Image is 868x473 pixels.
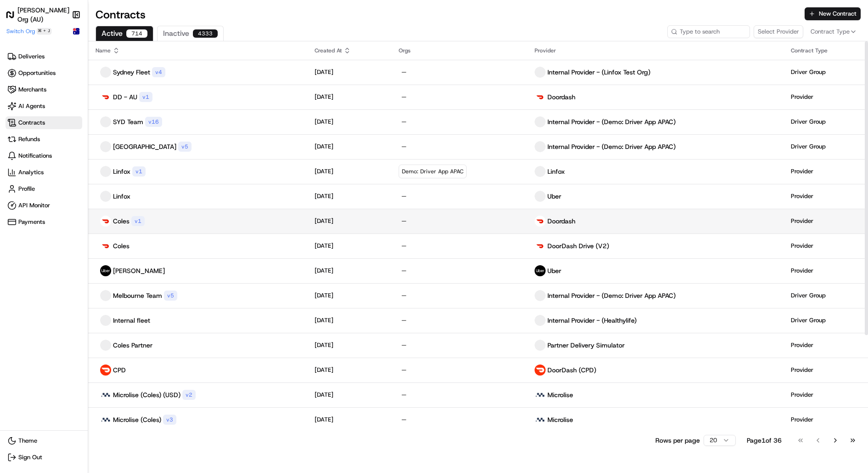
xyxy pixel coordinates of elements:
[401,242,520,250] p: —
[791,217,813,225] p: Provider
[18,185,35,193] span: Profile
[791,291,826,300] p: Driver Group
[547,68,650,77] p: Internal Provider - (Linfox Test Org)
[6,6,69,24] a: [PERSON_NAME] Org (AU)
[18,69,56,77] span: Opportunities
[315,192,333,200] p: [DATE]
[113,68,150,77] p: Sydney Fleet
[791,47,861,54] div: Contract Type
[18,218,45,226] span: Payments
[315,217,333,225] p: [DATE]
[18,102,45,110] span: AI Agents
[791,242,813,250] p: Provider
[401,192,520,200] p: —
[401,341,520,349] p: —
[182,390,196,400] div: v 2
[401,366,520,374] p: —
[100,365,111,376] img: doordash_logo_red.png
[132,166,146,177] div: v 1
[113,266,165,275] p: [PERSON_NAME]
[113,167,130,176] p: Linfox
[100,414,111,425] img: microlise_logo.jpeg
[547,365,596,375] p: DoorDash (CPD)
[100,216,111,227] img: doordash_logo_v2.png
[401,142,520,151] p: —
[6,149,82,162] a: Notifications
[18,201,50,210] span: API Monitor
[401,217,520,225] p: —
[791,267,813,275] p: Provider
[18,135,40,143] span: Refunds
[547,316,637,325] p: Internal Provider - (Healthylife)
[6,133,82,146] a: Refunds
[791,341,813,349] p: Provider
[96,47,300,54] div: Name
[547,217,575,226] p: Doordash
[193,29,218,38] div: 4333
[401,416,520,424] p: —
[315,118,333,126] p: [DATE]
[139,92,152,102] div: v 1
[6,434,82,447] button: Theme
[6,83,82,96] a: Merchants
[754,25,803,38] button: Select Provider
[791,366,813,374] p: Provider
[791,68,826,76] p: Driver Group
[791,316,826,325] p: Driver Group
[315,391,333,399] p: [DATE]
[126,29,147,38] div: 714
[805,7,861,20] button: New Contract
[535,91,546,103] img: doordash_logo_v2.png
[100,389,111,400] img: microlise_logo.jpeg
[535,414,546,425] img: microlise_logo.jpeg
[113,217,130,226] p: Coles
[100,265,111,276] img: uber-new-logo.jpeg
[18,85,46,94] span: Merchants
[145,117,162,127] div: v 16
[6,28,35,35] span: Switch Org
[113,192,130,201] p: Linfox
[18,453,42,462] span: Sign Out
[547,241,609,251] p: DoorDash Drive (V2)
[401,93,520,101] p: —
[547,142,676,151] p: Internal Provider - (Demo: Driver App APAC)
[18,119,45,127] span: Contracts
[113,291,162,300] p: Melbourne Team
[535,365,546,376] img: doordash_logo_red.png
[6,199,82,212] a: API Monitor
[315,316,333,325] p: [DATE]
[807,23,861,40] button: Contract Type
[96,26,153,41] button: Active
[315,291,333,300] p: [DATE]
[791,93,813,101] p: Provider
[164,291,177,301] div: v 5
[100,91,111,103] img: doordash_logo_v2.png
[113,142,176,151] p: [GEOGRAPHIC_DATA]
[100,240,111,251] img: doordash_logo_v2.png
[6,100,82,113] a: AI Agents
[547,192,561,201] p: Uber
[401,267,520,275] p: —
[547,92,575,102] p: Doordash
[805,7,861,22] a: New Contract
[535,389,546,400] img: microlise_logo.jpeg
[791,192,813,200] p: Provider
[547,266,561,275] p: Uber
[113,316,150,325] p: Internal fleet
[315,267,333,275] p: [DATE]
[747,436,782,445] div: Page 1 of 36
[6,166,82,179] a: Analytics
[6,67,82,80] a: Opportunities
[401,316,520,325] p: —
[315,416,333,424] p: [DATE]
[113,92,137,102] p: DD - AU
[113,390,180,399] p: Microlise (Coles) (USD)
[73,28,79,34] img: Flag of au
[96,7,805,22] h1: Contracts
[315,167,333,176] p: [DATE]
[315,142,333,151] p: [DATE]
[547,291,676,300] p: Internal Provider - (Demo: Driver App APAC)
[547,167,565,176] p: Linfox
[113,117,143,126] p: SYD Team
